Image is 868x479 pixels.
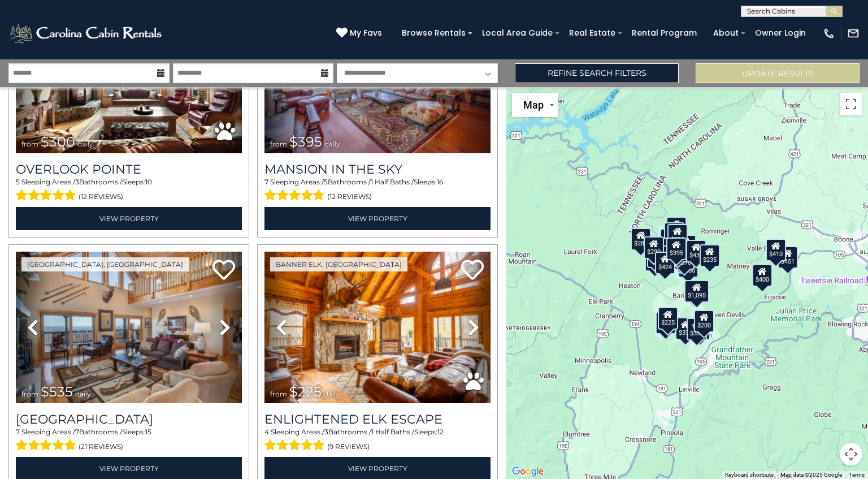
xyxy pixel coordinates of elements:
span: 16 [437,178,443,186]
a: Overlook Pointe [16,162,242,177]
div: $545 [667,239,688,262]
span: (9 reviews) [327,439,370,454]
div: $430 [686,239,706,262]
img: phone-regular-white.png [823,27,835,40]
div: $400 [752,264,772,286]
a: Browse Rentals [396,24,471,42]
div: $200 [694,310,714,333]
span: 10 [145,178,152,186]
div: $375 [675,317,696,339]
button: Change map style [512,93,558,117]
a: Owner Login [749,24,811,42]
img: White-1-2.png [8,22,165,45]
button: Update Results [696,63,860,83]
button: Toggle fullscreen view [840,93,862,115]
span: My Favs [350,27,382,39]
span: Map data ©2025 Google [780,472,842,478]
span: from [270,390,287,398]
div: $285 [631,227,651,250]
div: $390 [667,224,688,247]
span: 4 [264,428,269,436]
span: 5 [324,178,328,186]
div: $350 [687,318,707,340]
span: $300 [41,133,75,150]
span: 12 [437,428,444,436]
a: Terms [849,472,865,478]
img: Google [509,464,546,479]
span: $395 [289,133,322,150]
a: My Favs [336,27,385,40]
div: $290 [644,236,664,259]
span: 3 [324,428,328,436]
button: Keyboard shortcuts [725,471,774,479]
a: Mansion In The Sky [264,162,491,177]
div: $424 [655,252,675,274]
span: (12 reviews) [79,189,123,204]
div: $325 [666,216,687,239]
h3: Southern Star Lodge [16,412,242,427]
div: $310 [664,222,684,244]
span: from [21,390,38,398]
span: daily [324,390,340,398]
a: View Property [16,207,242,230]
a: Add to favorites [212,258,235,283]
a: Banner Elk, [GEOGRAPHIC_DATA] [270,257,407,271]
a: About [708,24,744,42]
div: $235 [700,244,720,267]
div: Sleeping Areas / Bathrooms / Sleeps: [16,177,242,204]
span: from [21,140,38,148]
div: $300 [678,255,698,278]
div: Sleeping Areas / Bathrooms / Sleeps: [264,177,491,204]
button: Map camera controls [840,443,862,465]
a: [GEOGRAPHIC_DATA] [16,412,242,427]
a: [GEOGRAPHIC_DATA], [GEOGRAPHIC_DATA] [21,257,189,271]
a: Enlightened Elk Escape [264,412,491,427]
span: 5 [16,178,20,186]
span: daily [75,390,91,398]
span: 1 Half Baths / [371,428,414,436]
a: Open this area in Google Maps (opens a new window) [509,464,546,479]
span: $225 [289,383,322,400]
div: $225 [658,307,678,330]
div: Sleeping Areas / Bathrooms / Sleeps: [16,427,242,454]
span: Map [523,99,544,111]
img: thumbnail_164433091.jpeg [264,252,491,403]
span: daily [324,140,340,148]
span: 1 Half Baths / [371,178,414,186]
img: thumbnail_163268257.jpeg [16,252,242,403]
span: from [270,140,287,148]
div: $570 [674,247,695,269]
div: $1,095 [684,280,709,303]
span: 7 [16,428,20,436]
div: $355 [656,311,676,334]
a: Real Estate [563,24,621,42]
span: $535 [41,383,73,400]
div: $395 [666,237,687,260]
a: Add to favorites [461,258,484,283]
img: mail-regular-white.png [847,27,860,40]
div: Sleeping Areas / Bathrooms / Sleeps: [264,427,491,454]
span: 7 [75,428,79,436]
span: (21 reviews) [79,439,123,454]
div: $650 [645,249,665,271]
span: (12 reviews) [327,189,372,204]
span: daily [77,140,93,148]
a: Local Area Guide [476,24,558,42]
span: 7 [264,178,268,186]
a: Rental Program [626,24,702,42]
a: Refine Search Filters [515,63,679,83]
div: $410 [766,239,786,261]
span: 15 [145,428,151,436]
div: $451 [778,245,798,268]
span: 3 [75,178,79,186]
a: View Property [264,207,491,230]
